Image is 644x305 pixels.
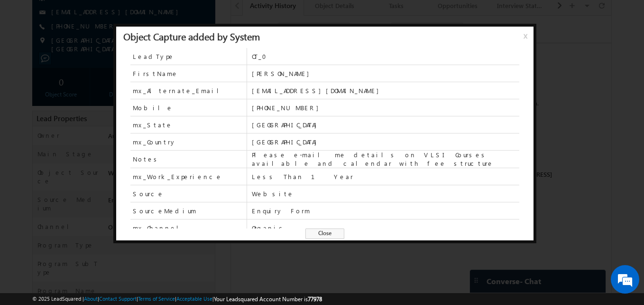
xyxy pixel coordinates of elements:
a: About [84,295,98,302]
span: Please e-mail me details on VLSI Courses available and calendar with fee structure [252,151,519,168]
div: Chat with us now [49,50,159,62]
span: mx_Country [133,138,176,146]
span: mx_Work_Experience [130,168,247,185]
span: 10:15 AM [29,123,58,131]
span: Object Capture: [61,180,138,188]
a: Terms of Service [138,295,175,302]
a: Acceptable Use [176,295,212,302]
span: [DATE] [29,83,51,92]
span: mx_Work_Experience [133,172,222,181]
span: x [524,31,531,48]
span: LeadType [130,48,247,65]
span: [PHONE_NUMBER] [252,104,519,112]
span: OT_0 [252,52,519,61]
span: mx_Alternate_Email [130,82,247,99]
span: [PERSON_NAME] [PERSON_NAME] [128,129,225,137]
span: Automation [181,163,227,171]
span: 77978 [308,295,322,303]
span: LeadType [133,52,175,61]
span: mx_Channel [130,219,247,236]
span: © 2025 LeadSquared | | | | | [32,295,322,304]
span: [DATE] [29,146,51,154]
span: Source [130,185,247,202]
div: Minimize live chat window [156,5,178,28]
span: SourceMedium [133,207,196,215]
div: All Time [163,10,182,19]
div: Object Capture added by System [123,32,260,40]
span: Activity Type [9,7,42,21]
span: [DATE] [29,180,51,189]
em: Start Chat [129,237,172,250]
div: . [61,180,340,189]
span: Aukasha([EMAIL_ADDRESS][DOMAIN_NAME]) [61,120,301,137]
span: mx_State [133,121,173,129]
span: FirstName [130,65,247,82]
span: Mobile [130,99,247,116]
span: [DATE] 10:53 AM [113,65,155,72]
span: 10:52 AM [29,94,58,103]
span: Less Than 1 Year [252,172,519,181]
span: SourceMedium [130,202,247,219]
span: [DATE] [29,112,51,120]
span: mx_Country [130,133,247,150]
span: Close [305,229,344,239]
span: Website [252,190,519,198]
span: Organic [252,224,519,232]
span: System([EMAIL_ADDRESS][DOMAIN_NAME]) [61,146,280,162]
span: Notes [133,155,160,163]
span: [PERSON_NAME] [252,69,519,78]
span: [EMAIL_ADDRESS][DOMAIN_NAME] [252,86,519,95]
span: Time [143,7,156,21]
div: [DATE] [9,37,40,46]
div: Sales Activity,Program,Email Bounced,Email Link Clicked,Email Marked Spam & 72 more.. [47,8,119,22]
span: Enquiry Form [252,207,519,215]
span: Object Owner changed from to by . [61,112,304,137]
span: 06:34 PM [29,191,58,200]
span: Object Owner changed from to by through . [61,146,321,171]
span: [GEOGRAPHIC_DATA] [252,138,519,146]
span: [GEOGRAPHIC_DATA] [252,121,519,129]
span: New Lead [212,83,239,91]
span: Added by on [61,65,340,73]
span: [PERSON_NAME] [PERSON_NAME]([PERSON_NAME][EMAIL_ADDRESS][DOMAIN_NAME]) [61,154,321,171]
span: Notes [130,151,247,168]
span: Object Stage changed from to by . [61,83,308,91]
span: Source [133,190,164,198]
textarea: Type your message and hit 'Enter' [12,88,173,229]
span: 10:53 AM [29,66,58,74]
span: details [146,180,189,188]
img: d_60004797649_company_0_60004797649 [16,50,40,62]
span: mx_State [130,116,247,133]
span: FirstName [133,69,178,78]
span: mx_Alternate_Email [133,86,226,95]
a: Contact Support [99,295,137,302]
span: mx_Channel [133,224,186,232]
span: Warm [249,83,267,91]
div: 77 Selected [50,10,77,19]
span: Your Leadsquared Account Number is [214,295,322,303]
span: [DATE] [29,55,51,63]
span: Mobile [133,104,173,112]
span: B. tech ece/20 year ex./Not sure IIT R ASIC [61,55,340,63]
span: 06:36 PM [29,157,58,165]
span: System [128,163,148,171]
span: Aukasha [85,65,107,72]
span: Aukasha [282,83,306,91]
span: [PERSON_NAME] [PERSON_NAME]([PERSON_NAME][EMAIL_ADDRESS][DOMAIN_NAME]) [61,112,304,128]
